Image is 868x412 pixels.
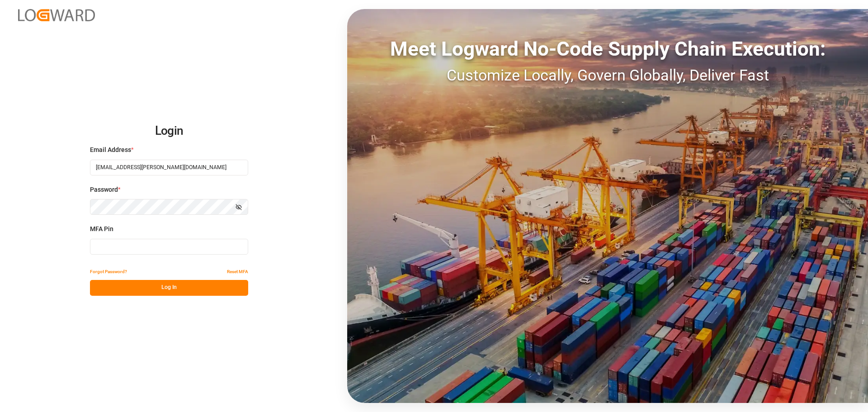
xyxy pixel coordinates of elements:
div: Meet Logward No-Code Supply Chain Execution: [347,34,868,64]
button: Reset MFA [227,264,248,280]
button: Log In [90,280,248,296]
span: Email Address [90,145,131,155]
input: Enter your email [90,160,248,175]
div: Customize Locally, Govern Globally, Deliver Fast [347,64,868,87]
button: Forgot Password? [90,264,127,280]
img: Logward_new_orange.png [18,9,95,21]
span: Password [90,185,118,194]
h2: Login [90,117,248,146]
span: MFA Pin [90,224,113,234]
